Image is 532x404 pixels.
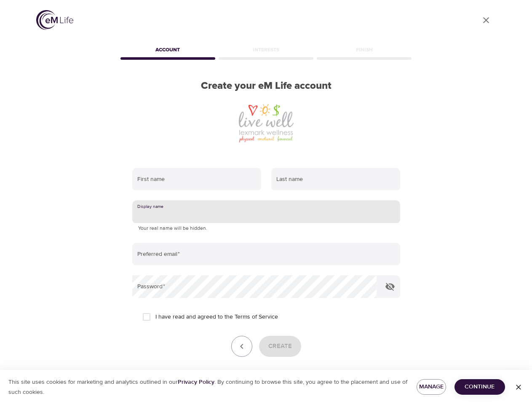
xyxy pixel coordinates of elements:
[417,379,446,395] button: Manage
[236,102,296,144] img: Lexmark%20Logo.jfif
[119,80,414,92] h2: Create your eM Life account
[178,378,214,386] a: Privacy Policy
[476,10,496,30] a: close
[423,382,439,392] span: Manage
[461,382,498,392] span: Continue
[454,379,505,395] button: Continue
[36,10,73,30] img: logo
[138,224,394,233] p: Your real name will be hidden.
[235,313,278,322] a: Terms of Service
[155,313,278,322] span: I have read and agreed to the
